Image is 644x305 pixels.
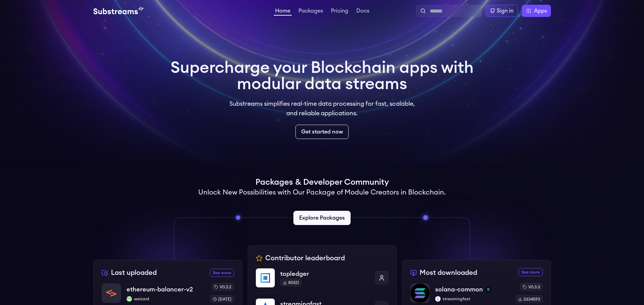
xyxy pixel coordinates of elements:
a: Docs [355,8,371,15]
img: Substream's logo [93,7,143,15]
a: Get started now [295,125,349,139]
p: Substreams simplifies real-time data processing for fast, scalable, and reliable applications. [225,99,420,118]
img: weizard [127,296,132,302]
a: See more recently uploaded packages [210,269,234,277]
div: 80321 [280,279,302,287]
h2: Unlock New Possibilities with Our Package of Module Creators in Blockchain. [198,188,446,197]
span: Apps [534,7,547,15]
img: topledger [256,268,275,287]
img: solana-common [410,284,429,303]
div: v0.3.3 [520,283,543,291]
div: v0.3.2 [212,283,234,291]
a: See more most downloaded packages [518,268,543,276]
a: Home [274,8,292,16]
a: Explore Packages [293,211,351,225]
div: [DATE] [210,295,234,303]
p: ethereum-balancer-v2 [127,285,193,294]
a: Packages [297,8,324,15]
img: streamingfast [435,296,441,302]
a: Pricing [330,8,350,15]
div: Sign in [497,7,513,15]
p: weizard [127,296,205,302]
a: Sign in [486,5,518,17]
div: 2634593 [515,295,543,303]
p: streamingfast [435,296,510,302]
img: solana [486,287,491,292]
p: topledger [280,269,370,279]
a: topledgertopledger80321 [256,268,388,293]
p: solana-common [435,285,483,294]
h1: Packages & Developer Community [256,177,389,188]
h1: Supercharge your Blockchain apps with modular data streams [171,60,474,92]
img: ethereum-balancer-v2 [102,284,121,303]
